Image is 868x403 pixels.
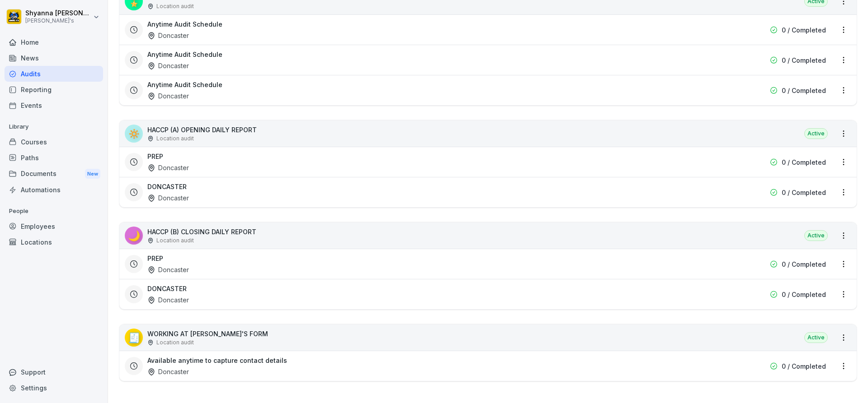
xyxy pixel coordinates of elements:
[147,193,189,203] div: Doncaster
[5,97,103,113] a: Events
[147,31,189,40] div: Doncaster
[25,9,91,17] p: Shyanna [PERSON_NAME]
[782,86,826,95] p: 0 / Completed
[147,182,187,191] h3: DONCASTER
[782,188,826,197] p: 0 / Completed
[147,295,189,305] div: Doncaster
[147,61,189,70] div: Doncaster
[782,56,826,65] p: 0 / Completed
[25,18,91,24] p: [PERSON_NAME]'s
[5,134,103,150] a: Courses
[147,91,189,101] div: Doncaster
[147,254,163,263] h3: PREP
[147,367,189,376] div: Doncaster
[147,163,189,172] div: Doncaster
[156,338,194,347] p: Location audit
[147,227,256,236] p: HACCP (B) CLOSING DAILY REPORT
[782,361,826,371] p: 0 / Completed
[5,34,103,50] a: Home
[5,182,103,198] a: Automations
[5,120,103,134] p: Library
[156,236,194,245] p: Location audit
[5,50,103,66] a: News
[156,2,194,10] p: Location audit
[125,227,143,245] div: 🌙
[147,80,222,89] h3: Anytime Audit Schedule
[147,265,189,274] div: Doncaster
[5,66,103,82] a: Audits
[782,25,826,35] p: 0 / Completed
[147,19,222,29] h3: Anytime Audit Schedule
[804,230,828,241] div: Active
[5,380,103,396] a: Settings
[782,259,826,269] p: 0 / Completed
[147,152,163,161] h3: PREP
[147,125,257,134] p: HACCP (A) OPENING DAILY REPORT
[147,356,287,365] h3: Available anytime to capture contact details
[5,150,103,166] a: Paths
[5,166,103,182] div: Documents
[782,290,826,299] p: 0 / Completed
[5,364,103,380] div: Support
[5,82,103,97] a: Reporting
[782,157,826,167] p: 0 / Completed
[147,50,222,59] h3: Anytime Audit Schedule
[5,234,103,250] a: Locations
[5,204,103,218] p: People
[147,284,187,293] h3: DONCASTER
[85,169,100,179] div: New
[804,128,828,139] div: Active
[5,218,103,234] a: Employees
[125,125,143,143] div: 🔅
[804,332,828,343] div: Active
[147,329,268,338] p: WORKING AT [PERSON_NAME]'S FORM
[125,329,143,347] div: 🧾
[156,134,194,143] p: Location audit
[5,166,103,182] a: DocumentsNew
